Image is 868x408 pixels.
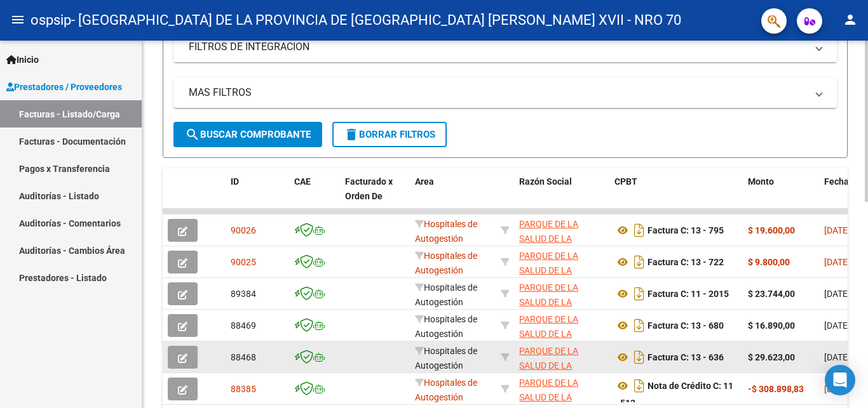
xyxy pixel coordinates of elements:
span: [DATE] [824,352,850,362]
datatable-header-cell: Facturado x Orden De [340,168,410,224]
span: CAE [294,176,311,187]
mat-icon: delete [344,127,359,142]
mat-icon: person [843,12,858,27]
span: Inicio [6,53,39,67]
datatable-header-cell: ID [226,168,289,224]
strong: $ 29.623,00 [748,352,795,362]
span: 88469 [231,320,256,331]
i: Descargar documento [631,284,648,304]
span: ID [231,176,239,187]
span: Prestadores / Proveedores [6,80,122,94]
span: 89384 [231,289,256,299]
strong: Factura C: 13 - 680 [648,320,724,331]
datatable-header-cell: Monto [743,168,819,224]
datatable-header-cell: CAE [289,168,340,224]
span: [DATE] [824,257,850,267]
strong: Factura C: 11 - 2015 [648,289,729,299]
span: Hospitales de Autogestión [415,251,477,275]
span: Buscar Comprobante [185,129,311,140]
mat-icon: search [185,127,200,142]
button: Borrar Filtros [332,122,447,147]
div: Open Intercom Messenger [825,365,855,395]
span: PARQUE DE LA SALUD DE LA PROVINCIA DE [GEOGRAPHIC_DATA] [PERSON_NAME] XVII - NRO 70 [519,314,605,397]
strong: $ 23.744,00 [748,289,795,299]
i: Descargar documento [631,220,648,240]
span: 88468 [231,352,256,362]
span: ospsip [31,6,71,34]
strong: $ 9.800,00 [748,257,790,267]
i: Descargar documento [631,347,648,367]
mat-panel-title: FILTROS DE INTEGRACION [189,40,806,54]
mat-icon: menu [10,12,25,27]
div: 30712224300 [519,344,604,371]
span: 90025 [231,257,256,267]
div: 30712224300 [519,312,604,339]
span: Hospitales de Autogestión [415,282,477,307]
div: 30712224300 [519,217,604,244]
span: [DATE] [824,289,850,299]
span: CPBT [614,176,637,187]
div: 30712224300 [519,376,604,402]
span: Borrar Filtros [344,129,435,140]
mat-expansion-panel-header: MAS FILTROS [173,77,837,108]
datatable-header-cell: Razón Social [514,168,609,224]
span: [DATE] [824,384,850,394]
span: Hospitales de Autogestión [415,346,477,371]
span: Razón Social [519,176,572,187]
strong: Factura C: 13 - 636 [648,352,724,362]
span: Monto [748,176,774,187]
strong: -$ 308.898,83 [748,384,804,394]
span: [DATE] [824,225,850,235]
span: PARQUE DE LA SALUD DE LA PROVINCIA DE [GEOGRAPHIC_DATA] [PERSON_NAME] XVII - NRO 70 [519,251,605,333]
span: Hospitales de Autogestión [415,314,477,339]
span: 88385 [231,384,256,394]
strong: Factura C: 13 - 722 [648,257,724,267]
datatable-header-cell: Area [410,168,496,224]
mat-panel-title: MAS FILTROS [189,86,806,100]
mat-expansion-panel-header: FILTROS DE INTEGRACION [173,32,837,62]
span: 90026 [231,225,256,235]
i: Descargar documento [631,252,648,272]
span: Hospitales de Autogestión [415,378,477,402]
span: Area [415,176,434,187]
button: Buscar Comprobante [173,122,322,147]
i: Descargar documento [631,315,648,336]
span: Facturado x Orden De [345,176,393,201]
strong: Nota de Crédito C: 11 - 513 [614,381,733,408]
span: Hospitales de Autogestión [415,219,477,244]
div: 30712224300 [519,249,604,275]
span: PARQUE DE LA SALUD DE LA PROVINCIA DE [GEOGRAPHIC_DATA] [PERSON_NAME] XVII - NRO 70 [519,282,605,365]
i: Descargar documento [631,376,648,396]
span: - [GEOGRAPHIC_DATA] DE LA PROVINCIA DE [GEOGRAPHIC_DATA] [PERSON_NAME] XVII - NRO 70 [71,6,681,34]
div: 30712224300 [519,280,604,307]
strong: $ 16.890,00 [748,320,795,331]
span: PARQUE DE LA SALUD DE LA PROVINCIA DE [GEOGRAPHIC_DATA] [PERSON_NAME] XVII - NRO 70 [519,219,605,301]
strong: Factura C: 13 - 795 [648,225,724,235]
strong: $ 19.600,00 [748,225,795,235]
datatable-header-cell: CPBT [609,168,743,224]
span: [DATE] [824,320,850,331]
